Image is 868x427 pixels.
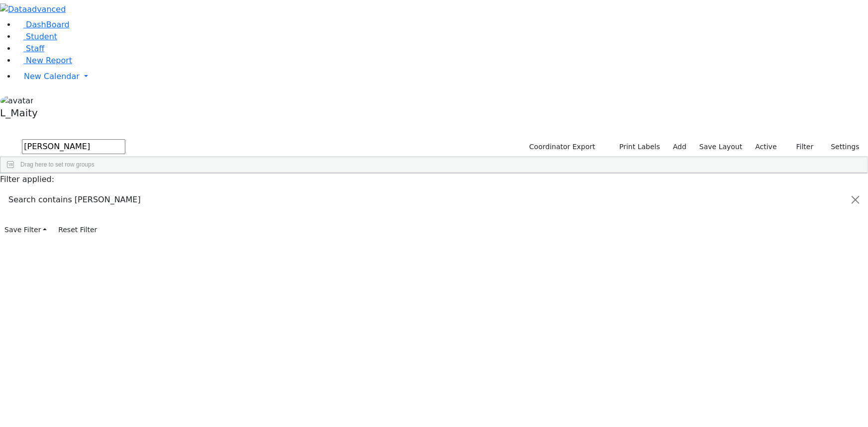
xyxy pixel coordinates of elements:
[751,139,781,155] label: Active
[16,32,57,41] a: Student
[783,139,818,155] button: Filter
[16,67,868,86] a: New Calendar
[695,139,747,155] button: Save Layout
[22,139,125,154] input: Search
[26,20,70,29] span: DashBoard
[26,56,72,65] span: New Report
[16,20,70,29] a: DashBoard
[54,222,101,238] button: Reset Filter
[844,186,868,214] button: Close
[608,139,665,155] button: Print Labels
[523,139,600,155] button: Coordinator Export
[24,72,80,81] span: New Calendar
[26,44,44,53] span: Staff
[16,44,44,53] a: Staff
[16,56,72,65] a: New Report
[669,139,691,155] a: Add
[26,32,57,41] span: Student
[818,139,864,155] button: Settings
[20,161,95,168] span: Drag here to set row groups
